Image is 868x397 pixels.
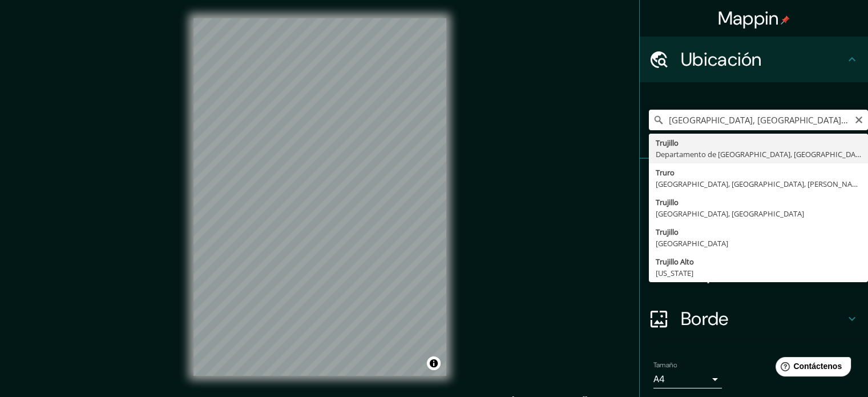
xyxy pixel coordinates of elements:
[656,208,804,219] font: [GEOGRAPHIC_DATA], [GEOGRAPHIC_DATA]
[649,110,868,130] input: Elige tu ciudad o zona
[640,296,868,342] div: Borde
[681,307,729,331] font: Borde
[656,138,679,148] font: Trujillo
[653,373,665,385] font: A4
[193,18,446,376] canvas: Mapa
[781,15,790,25] img: pin-icon.png
[653,370,722,388] div: A4
[640,204,868,250] div: Estilo
[718,6,779,30] font: Mappin
[640,159,868,204] div: Patas
[656,167,675,178] font: Truro
[653,360,677,370] font: Tamaño
[656,256,694,267] font: Trujillo Alto
[656,149,866,159] font: Departamento de [GEOGRAPHIC_DATA], [GEOGRAPHIC_DATA]
[656,268,693,278] font: [US_STATE]
[640,250,868,296] div: Disposición
[640,37,868,82] div: Ubicación
[656,197,679,207] font: Trujillo
[854,114,863,125] button: Claro
[656,227,679,237] font: Trujillo
[681,47,762,71] font: Ubicación
[427,356,441,370] button: Activar o desactivar atribución
[656,238,728,248] font: [GEOGRAPHIC_DATA]
[766,352,855,384] iframe: Lanzador de widgets de ayuda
